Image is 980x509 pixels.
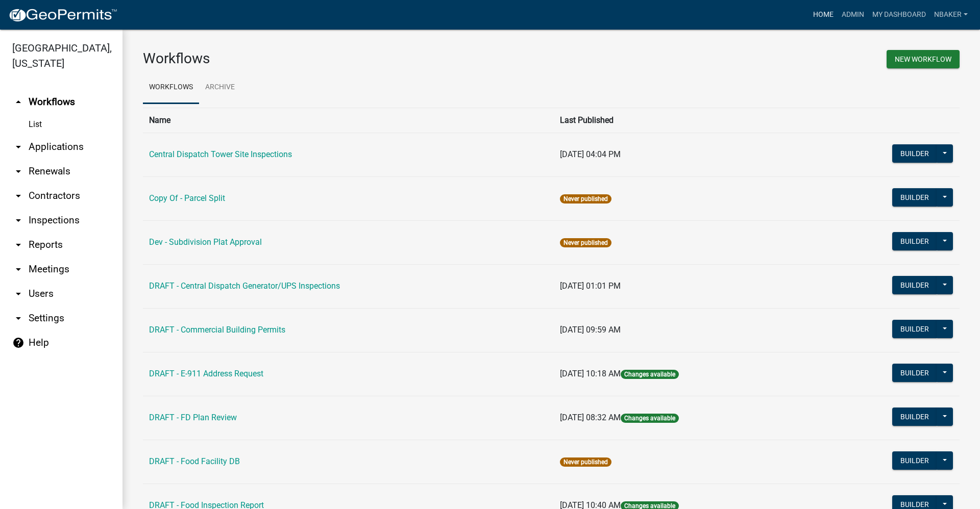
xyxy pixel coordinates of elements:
a: DRAFT - FD Plan Review [149,413,237,422]
h3: Workflows [143,50,544,67]
i: arrow_drop_down [12,263,24,275]
a: DRAFT - Central Dispatch Generator/UPS Inspections [149,281,340,291]
a: Archive [199,71,241,104]
i: arrow_drop_down [12,214,24,226]
i: help [12,337,24,349]
a: Home [809,5,838,24]
span: [DATE] 04:04 PM [560,149,621,159]
span: Never published [560,238,611,247]
a: DRAFT - Commercial Building Permits [149,325,285,335]
i: arrow_drop_down [12,312,24,324]
button: Builder [892,144,937,163]
i: arrow_drop_down [12,288,24,300]
span: Changes available [621,414,679,423]
button: Builder [892,408,937,426]
a: Central Dispatch Tower Site Inspections [149,149,292,159]
a: Dev - Subdivision Plat Approval [149,237,262,247]
a: My Dashboard [868,5,930,24]
i: arrow_drop_down [12,239,24,251]
span: [DATE] 09:59 AM [560,325,621,335]
span: [DATE] 10:18 AM [560,369,621,378]
a: Copy Of - Parcel Split [149,193,225,203]
button: New Workflow [887,50,960,68]
button: Builder [892,276,937,294]
span: Never published [560,457,611,467]
a: Workflows [143,71,199,104]
a: Admin [838,5,868,24]
button: Builder [892,188,937,207]
button: Builder [892,320,937,338]
i: arrow_drop_down [12,141,24,153]
i: arrow_drop_down [12,165,24,177]
button: Builder [892,364,937,382]
button: Builder [892,451,937,470]
a: nbaker [930,5,972,24]
th: Last Published [554,108,814,133]
th: Name [143,108,554,133]
a: DRAFT - Food Facility DB [149,456,240,466]
span: [DATE] 01:01 PM [560,281,621,291]
span: Changes available [621,370,679,379]
span: Never published [560,194,611,203]
button: Builder [892,232,937,250]
a: DRAFT - E-911 Address Request [149,369,263,378]
span: [DATE] 08:32 AM [560,413,621,422]
i: arrow_drop_up [12,96,24,108]
i: arrow_drop_down [12,190,24,202]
